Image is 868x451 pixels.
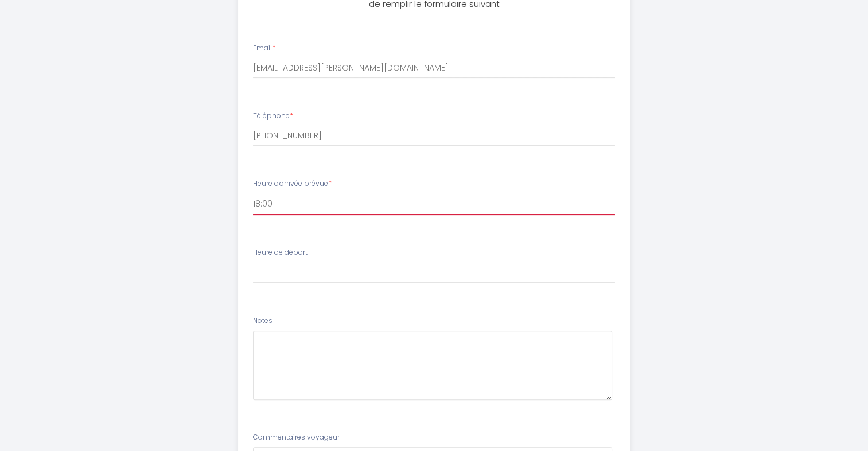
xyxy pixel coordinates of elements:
[253,247,308,258] label: Heure de départ
[253,43,275,54] label: Email
[253,316,273,326] label: Notes
[253,111,293,122] label: Téléphone
[253,178,332,189] label: Heure d'arrivée prévue
[253,432,340,443] label: Commentaires voyageur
